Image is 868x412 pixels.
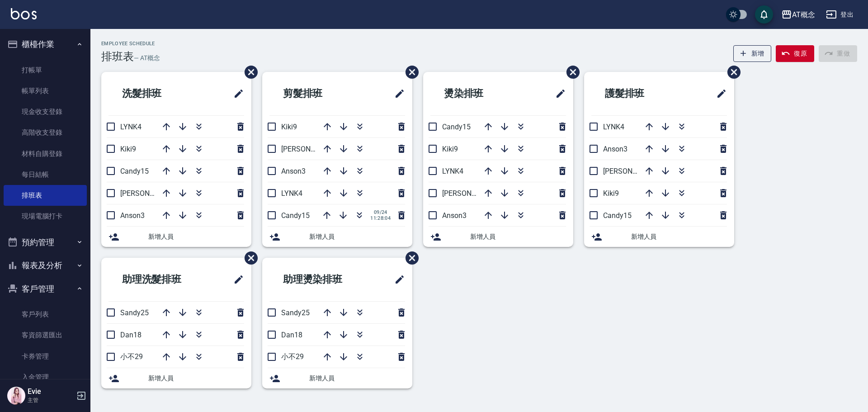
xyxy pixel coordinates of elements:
img: Logo [11,8,37,19]
span: Dan18 [281,331,302,339]
a: 高階收支登錄 [4,122,87,143]
button: 櫃檯作業 [4,33,87,56]
img: Person [7,387,25,405]
span: [PERSON_NAME]2 [442,189,500,198]
span: LYNK4 [120,123,142,131]
p: 主管 [28,396,74,404]
span: 新增人員 [631,232,727,242]
button: 登出 [822,6,857,23]
a: 現金收支登錄 [4,101,87,122]
span: 修改班表的標題 [228,269,244,290]
span: [PERSON_NAME]2 [603,167,661,175]
span: Kiki9 [442,145,458,153]
div: 新增人員 [101,227,251,247]
span: LYNK4 [603,123,624,131]
span: LYNK4 [281,189,302,198]
span: 修改班表的標題 [711,83,727,104]
span: 修改班表的標題 [389,83,405,104]
span: 刪除班表 [399,59,420,85]
a: 打帳單 [4,60,87,81]
h2: 燙染排班 [430,77,524,110]
span: 09/24 [370,209,391,215]
span: 修改班表的標題 [389,269,405,290]
span: Sandy25 [281,308,310,317]
span: Anson3 [120,211,145,220]
button: 客戶管理 [4,277,87,301]
span: [PERSON_NAME]2 [281,145,340,153]
h2: 助理洗髮排班 [108,263,211,296]
a: 入金管理 [4,367,87,388]
button: 新增 [733,45,772,62]
span: Candy15 [442,123,471,131]
button: 報表及分析 [4,254,87,277]
span: LYNK4 [442,167,463,175]
div: 新增人員 [262,227,412,247]
h6: — AT概念 [134,53,160,63]
h2: 洗髮排班 [108,77,202,110]
span: Kiki9 [603,189,619,198]
a: 每日結帳 [4,164,87,185]
button: AT概念 [778,5,819,24]
a: 客戶列表 [4,304,87,325]
span: 刪除班表 [238,59,259,85]
span: Candy15 [120,167,149,175]
div: 新增人員 [584,227,734,247]
span: 新增人員 [148,374,244,383]
a: 卡券管理 [4,346,87,367]
span: 刪除班表 [560,59,581,85]
div: 新增人員 [423,227,573,247]
button: 預約管理 [4,231,87,254]
h2: 助理燙染排班 [269,263,372,296]
span: 新增人員 [309,374,405,383]
span: 11:28:04 [370,215,391,221]
span: 小不29 [120,352,143,361]
span: 修改班表的標題 [550,83,566,104]
span: 修改班表的標題 [228,83,244,104]
div: AT概念 [792,9,815,20]
div: 新增人員 [262,368,412,388]
button: save [755,5,773,24]
span: Anson3 [603,145,627,153]
h3: 排班表 [101,50,134,63]
span: 新增人員 [309,232,405,242]
h2: Employee Schedule [101,41,160,47]
span: 小不29 [281,352,304,361]
h5: Evie [28,387,74,396]
span: Candy15 [603,211,632,220]
a: 帳單列表 [4,81,87,101]
a: 客資篩選匯出 [4,325,87,346]
span: Dan18 [120,331,142,339]
span: 刪除班表 [238,245,259,271]
h2: 護髮排班 [591,77,684,110]
a: 材料自購登錄 [4,143,87,164]
span: 新增人員 [148,232,244,242]
button: 復原 [776,45,814,62]
span: Anson3 [442,211,467,220]
div: 新增人員 [101,368,251,388]
span: Anson3 [281,167,306,175]
span: Kiki9 [281,123,297,131]
span: Candy15 [281,211,310,220]
span: Kiki9 [120,145,136,153]
a: 現場電腦打卡 [4,206,87,227]
span: Sandy25 [120,308,149,317]
span: 新增人員 [470,232,566,242]
span: [PERSON_NAME]2 [120,189,179,198]
span: 刪除班表 [721,59,742,85]
h2: 剪髮排班 [269,77,363,110]
a: 排班表 [4,185,87,206]
span: 刪除班表 [399,245,420,271]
